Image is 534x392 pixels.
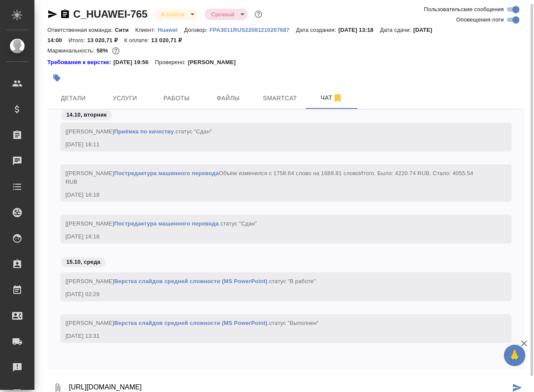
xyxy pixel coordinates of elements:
[65,170,475,185] span: [[PERSON_NAME] Объём изменился с 1758.64 слово на 1689.81 слово
[68,37,87,43] p: Итого:
[65,320,319,326] span: [[PERSON_NAME] .
[47,58,113,67] a: Требования к верстке:
[269,278,316,284] span: статус "В работе"
[332,93,343,103] svg: Отписаться
[104,93,146,104] span: Услуги
[135,27,158,33] p: Клиент:
[65,140,481,149] div: [DATE] 16:11
[65,278,316,284] span: [[PERSON_NAME] .
[47,27,115,33] p: Ответственная команда:
[424,5,504,14] span: Пользовательские сообщения
[188,58,242,67] p: [PERSON_NAME]
[253,9,264,20] button: Доп статусы указывают на важность/срочность заказа
[507,346,522,364] span: 🙏
[47,47,96,54] p: Маржинальность:
[124,37,151,43] p: К оплате:
[208,93,249,104] span: Файлы
[65,220,257,227] span: [[PERSON_NAME] .
[209,26,296,33] a: FPA3011RUS22081210207687
[338,27,380,33] p: [DATE] 13:18
[66,111,107,119] p: 14.10, вторник
[269,320,319,326] span: статус "Выполнен"
[65,290,481,299] div: [DATE] 02:29
[65,191,481,199] div: [DATE] 16:18
[73,8,147,20] a: C_HUAWEI-765
[65,128,212,135] span: [[PERSON_NAME] .
[380,27,413,33] p: Дата сдачи:
[151,37,188,43] p: 13 020,71 ₽
[456,15,504,24] span: Оповещения-логи
[47,58,113,67] div: Нажми, чтобы открыть папку с инструкцией
[175,128,212,135] span: статус "Сдан"
[158,11,187,18] button: В работе
[115,27,135,33] p: Сити
[114,128,174,135] a: Приёмка по качеству
[96,47,110,54] p: 58%
[65,332,481,340] div: [DATE] 13:31
[184,27,210,33] p: Договор:
[110,45,121,56] button: 4597.88 RUB;
[296,27,338,33] p: Дата создания:
[220,220,257,227] span: статус "Сдан"
[113,58,155,67] p: [DATE] 19:56
[47,9,58,19] button: Скопировать ссылку для ЯМессенджера
[60,9,70,19] button: Скопировать ссылку
[311,93,352,103] span: Чат
[47,68,66,87] button: Добавить тэг
[259,93,301,104] span: Smartcat
[158,26,184,33] a: Huawei
[66,258,100,266] p: 15.10, среда
[158,27,184,33] p: Huawei
[504,345,525,366] button: 🙏
[87,37,124,43] p: 13 020,71 ₽
[65,232,481,241] div: [DATE] 16:18
[209,11,237,18] button: Срочный
[53,93,94,104] span: Детали
[209,27,296,33] p: FPA3011RUS22081210207687
[154,9,197,20] div: В работе
[114,170,219,176] a: Постредактура машинного перевода
[205,9,248,20] div: В работе
[156,93,197,104] span: Работы
[155,58,188,67] p: Проверено:
[114,220,219,227] a: Постредактура машинного перевода
[114,278,267,284] a: Верстка слайдов средней сложности (MS PowerPoint)
[114,320,267,326] a: Верстка слайдов средней сложности (MS PowerPoint)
